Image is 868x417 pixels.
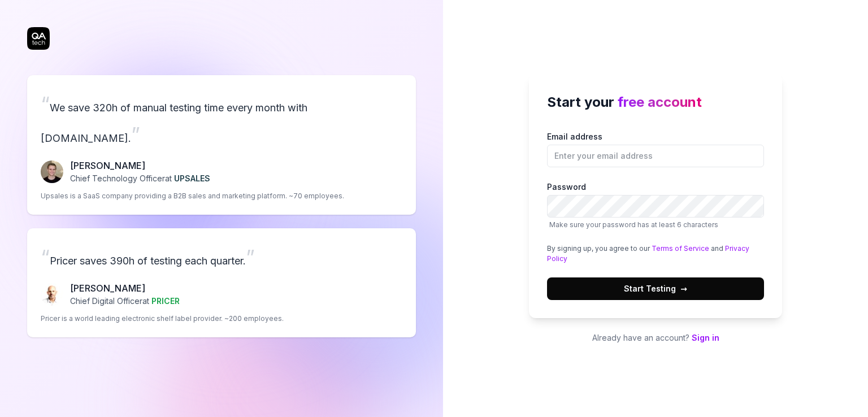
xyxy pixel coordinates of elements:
span: Make sure your password has at least 6 characters [549,220,718,229]
img: Chris Chalkitis [41,283,63,306]
label: Email address [547,131,764,167]
h2: Start your [547,92,764,112]
img: Fredrik Seidl [41,160,63,183]
p: Already have an account? [529,332,782,344]
p: Chief Technology Officer at [70,172,210,184]
span: “ [41,92,50,116]
span: UPSALES [174,173,210,183]
a: Terms of Service [652,244,709,253]
span: → [680,283,687,294]
p: We save 320h of manual testing time every month with [DOMAIN_NAME]. [41,89,402,150]
span: ” [131,122,140,147]
a: Privacy Policy [547,244,749,263]
div: By signing up, you agree to our and [547,244,764,264]
span: ” [246,245,255,270]
button: Start Testing→ [547,277,764,300]
p: Pricer is a world leading electronic shelf label provider. ~200 employees. [41,314,284,324]
label: Password [547,181,764,230]
input: PasswordMake sure your password has at least 6 characters [547,195,764,218]
span: PRICER [151,296,180,306]
input: Email address [547,145,764,167]
p: Pricer saves 390h of testing each quarter. [41,242,402,272]
span: free account [618,94,702,110]
p: [PERSON_NAME] [70,281,180,295]
a: “Pricer saves 390h of testing each quarter.”Chris Chalkitis[PERSON_NAME]Chief Digital Officerat P... [27,228,416,337]
p: Upsales is a SaaS company providing a B2B sales and marketing platform. ~70 employees. [41,191,344,201]
p: Chief Digital Officer at [70,295,180,307]
a: “We save 320h of manual testing time every month with [DOMAIN_NAME].”Fredrik Seidl[PERSON_NAME]Ch... [27,75,416,215]
a: Sign in [692,333,719,342]
p: [PERSON_NAME] [70,159,210,172]
span: “ [41,245,50,270]
span: Start Testing [624,283,687,294]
